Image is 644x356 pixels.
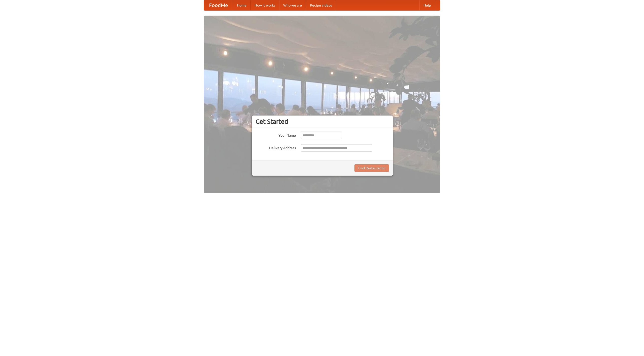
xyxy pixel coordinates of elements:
button: Find Restaurants! [354,164,389,172]
a: Home [233,0,251,10]
label: Your Name [256,132,296,138]
a: How it works [251,0,279,10]
h3: Get Started [256,118,389,125]
a: Help [419,0,435,10]
a: FoodMe [204,0,233,10]
a: Who we are [279,0,306,10]
label: Delivery Address [256,144,296,150]
a: Recipe videos [306,0,336,10]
